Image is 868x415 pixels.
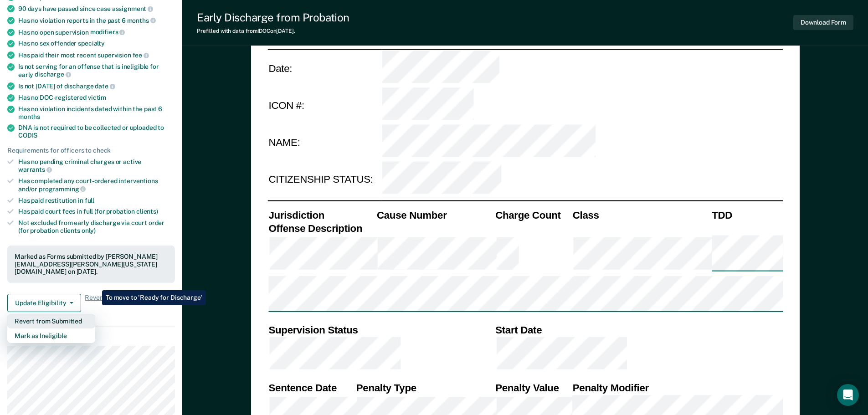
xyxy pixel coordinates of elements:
[267,124,381,161] td: NAME:
[90,28,125,36] span: modifiers
[793,15,853,30] button: Download Form
[375,208,494,221] th: Cause Number
[7,314,95,328] button: Revert from Submitted
[711,208,783,221] th: TDD
[267,381,355,394] th: Sentence Date
[494,208,572,221] th: Charge Count
[18,158,175,174] div: Has no pending criminal charges or active
[39,185,86,193] span: programming
[112,5,153,12] span: assignment
[85,294,132,312] span: Revert Changes
[197,11,349,24] div: Early Discharge from Probation
[18,82,175,90] div: Is not [DATE] of discharge
[494,381,572,394] th: Penalty Value
[494,323,783,336] th: Start Date
[267,208,376,221] th: Jurisdiction
[355,381,494,394] th: Penalty Type
[18,5,175,13] div: 90 days have passed since case
[7,147,175,154] div: Requirements for officers to check
[78,40,105,47] span: specialty
[267,323,494,336] th: Supervision Status
[18,197,175,205] div: Has paid restitution in
[197,28,349,34] div: Prefilled with data from IDOC on [DATE] .
[18,94,175,102] div: Has no DOC-registered
[267,221,376,235] th: Offense Description
[7,328,95,343] button: Mark as Ineligible
[15,253,168,276] div: Marked as Forms submitted by [PERSON_NAME][EMAIL_ADDRESS][PERSON_NAME][US_STATE][DOMAIN_NAME] on ...
[18,113,40,120] span: months
[35,71,71,78] span: discharge
[571,208,710,221] th: Class
[18,166,52,173] span: warrants
[7,294,81,312] button: Update Eligibility
[18,219,175,235] div: Not excluded from early discharge via court order (for probation clients
[18,105,175,121] div: Has no violation incidents dated within the past 6
[7,314,95,343] div: Dropdown Menu
[95,82,115,90] span: date
[18,16,175,25] div: Has no violation reports in the past 6
[18,124,175,139] div: DNA is not required to be collected or uploaded to
[88,94,106,101] span: victim
[18,208,175,215] div: Has paid court fees in full (for probation
[133,51,149,59] span: fee
[127,17,156,24] span: months
[18,28,175,36] div: Has no open supervision
[267,87,381,124] td: ICON #:
[18,51,175,59] div: Has paid their most recent supervision
[267,161,381,199] td: CITIZENSHIP STATUS:
[18,177,175,193] div: Has completed any court-ordered interventions and/or
[82,227,96,234] span: only)
[18,40,175,47] div: Has no sex offender
[136,208,158,215] span: clients)
[18,63,175,78] div: Is not serving for an offense that is ineligible for early
[85,197,94,204] span: full
[18,132,37,139] span: CODIS
[267,49,381,87] td: Date:
[571,381,783,394] th: Penalty Modifier
[837,384,859,406] div: Open Intercom Messenger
